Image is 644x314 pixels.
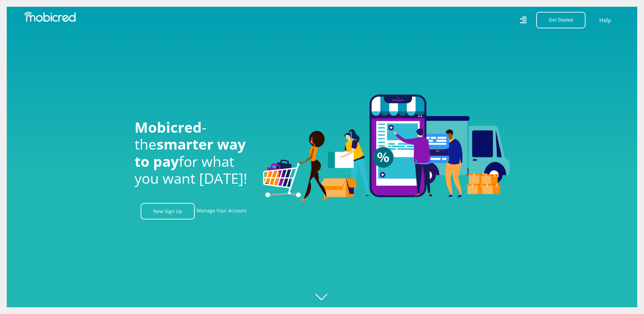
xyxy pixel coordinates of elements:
button: Get Started [536,12,586,28]
span: smarter way to pay [135,134,246,171]
a: Help [599,16,612,25]
a: Manage Your Account [197,203,246,219]
span: Mobicred [135,117,202,137]
a: New Sign Up [141,203,195,219]
img: Mobicred [24,12,76,22]
h1: - the for what you want [DATE]! [135,119,253,187]
img: Welcome to Mobicred [263,95,510,201]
